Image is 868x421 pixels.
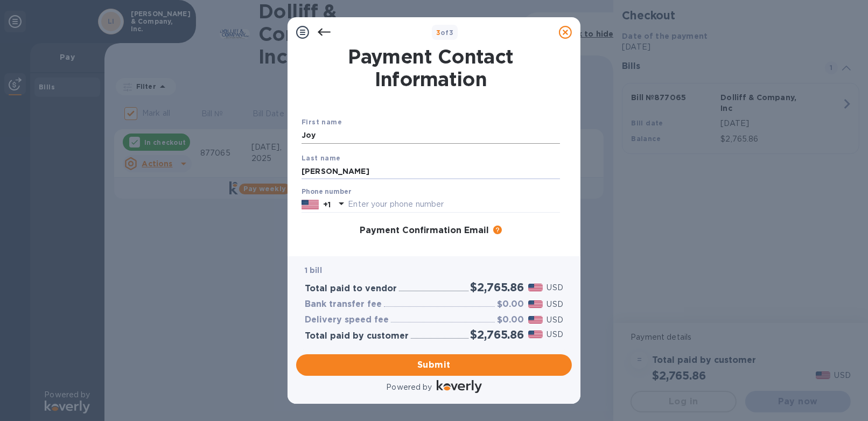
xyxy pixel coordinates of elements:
h3: Delivery speed fee [305,315,389,325]
img: USD [528,316,543,324]
p: USD [547,282,563,293]
h1: Payment Contact Information [302,45,560,90]
h3: Bank transfer fee [305,299,382,310]
b: First name [302,118,342,126]
img: USD [528,284,543,291]
p: Powered by [386,382,432,393]
h3: $0.00 [497,299,524,310]
span: Submit [305,359,563,371]
p: +1 [323,199,331,210]
h2: $2,765.86 [471,280,524,294]
button: Submit [296,354,572,376]
input: Enter your first name [302,128,560,144]
img: USD [528,300,543,308]
b: 1 bill [305,266,322,275]
p: USD [547,329,563,340]
input: Enter your phone number [348,197,560,213]
h3: Total paid by customer [305,331,409,341]
h3: Payment Confirmation Email [360,226,489,236]
img: USD [528,331,543,338]
span: 3 [436,29,440,37]
h3: Total paid to vendor [305,284,397,294]
p: USD [547,314,563,326]
b: Last name [302,154,341,162]
img: Logo [437,380,482,393]
h3: $0.00 [497,315,524,325]
h2: $2,765.86 [471,328,524,341]
input: Enter your last name [302,163,560,179]
label: Phone number [302,189,351,195]
img: US [302,199,319,210]
b: of 3 [436,29,454,37]
p: USD [547,299,563,310]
